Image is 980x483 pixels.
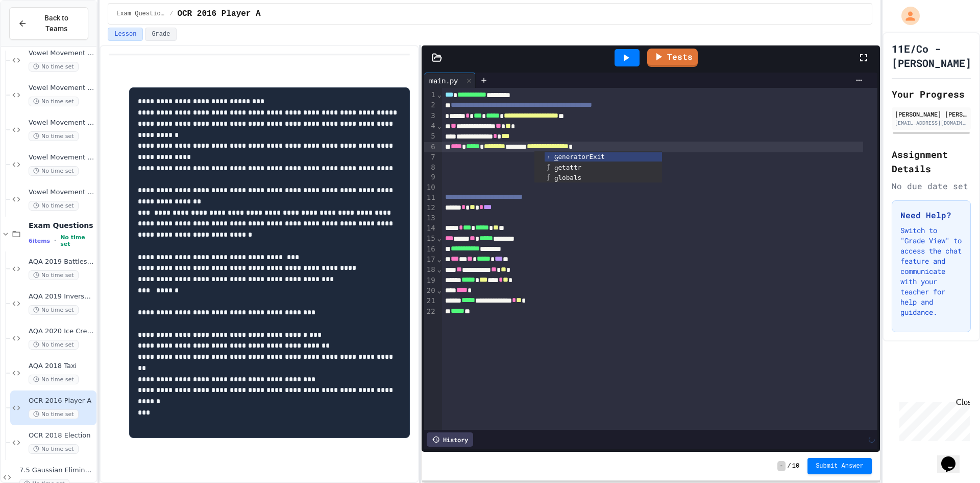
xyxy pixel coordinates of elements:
span: No time set [29,166,79,176]
div: 16 [424,244,437,255]
span: etattr [554,164,581,171]
span: g [554,164,558,172]
div: Chat with us now!Close [4,4,70,65]
div: 7 [424,152,437,163]
h3: Need Help? [900,209,962,221]
span: Fold line [437,234,442,242]
span: G [554,153,558,161]
div: 13 [424,213,437,223]
span: No time set [29,375,79,384]
div: 11 [424,193,437,203]
span: 10 [792,462,799,470]
span: Exam Questions [29,221,94,230]
div: History [427,432,473,447]
span: • [54,237,56,245]
span: Submit Answer [816,462,864,470]
span: No time set [29,270,79,280]
div: 22 [424,307,437,317]
div: 15 [424,234,437,244]
span: Exam Questions [116,10,165,18]
span: AQA 2019 Inverse Images [29,292,94,301]
span: Vowel Movement 5 - Extended Version [29,188,94,197]
span: Vowel Movement 3 - replace vowels [29,119,94,127]
div: 17 [424,255,437,265]
span: No time set [29,131,79,141]
span: OCR 2018 Election [29,431,94,440]
div: main.py [424,73,476,88]
p: Switch to "Grade View" to access the chat feature and communicate with your teacher for help and ... [900,225,962,317]
div: [EMAIL_ADDRESS][DOMAIN_NAME] [895,119,968,127]
span: - [777,461,785,471]
span: No time set [29,201,79,211]
span: No time set [29,97,79,106]
span: Vowel Movement 1 - is letter a vowel? [29,49,94,58]
div: 6 [424,142,437,152]
div: 12 [424,203,437,213]
iframe: chat widget [895,398,970,441]
div: My Account [891,4,922,28]
span: Fold line [437,90,442,99]
span: eneratorExit [554,153,605,160]
div: 18 [424,265,437,275]
span: lobals [554,174,581,181]
div: 8 [424,163,437,173]
div: main.py [424,75,463,86]
button: Lesson [108,28,143,41]
span: AQA 2018 Taxi [29,362,94,371]
span: AQA 2020 Ice Cream [29,327,94,336]
span: Fold line [437,122,442,130]
div: 19 [424,275,437,286]
div: 14 [424,223,437,234]
span: Fold line [437,255,442,263]
span: Vowel Movement 4 - Basic Version [29,153,94,162]
span: 6 items [29,238,50,244]
div: 20 [424,286,437,296]
span: OCR 2016 Player A [29,397,94,405]
span: Fold line [437,265,442,273]
div: 1 [424,90,437,100]
button: Submit Answer [807,458,872,474]
button: Grade [145,28,177,41]
span: No time set [29,340,79,350]
span: AQA 2019 Battleships [29,258,94,266]
h1: 11E/Co - [PERSON_NAME] [892,41,971,70]
span: / [169,10,173,18]
div: 21 [424,296,437,306]
span: No time set [60,234,94,247]
h2: Assignment Details [892,147,971,176]
span: g [554,174,558,182]
span: Fold line [437,286,442,294]
button: Back to Teams [9,7,88,40]
ul: Completions [534,151,662,183]
div: 10 [424,182,437,193]
span: OCR 2016 Player A [177,8,260,20]
div: No due date set [892,180,971,192]
div: 5 [424,131,437,142]
div: 4 [424,121,437,131]
span: No time set [29,62,79,72]
span: No time set [29,444,79,454]
span: 7.5 Gaussian Elimination [19,466,94,475]
h2: Your Progress [892,87,971,101]
span: Back to Teams [33,13,80,34]
div: [PERSON_NAME] [PERSON_NAME] [895,109,968,119]
div: 3 [424,111,437,121]
span: No time set [29,305,79,315]
span: / [788,462,791,470]
div: 2 [424,100,437,110]
div: 9 [424,172,437,182]
a: Tests [647,49,698,67]
iframe: chat widget [937,442,970,473]
span: Vowel Movement 2 - is this a legal word [29,84,94,93]
span: No time set [29,409,79,419]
